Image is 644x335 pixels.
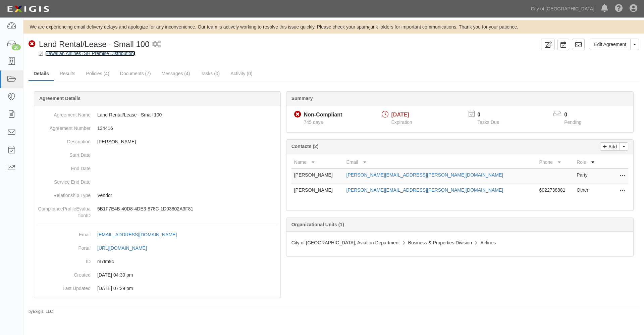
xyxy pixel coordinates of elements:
[537,156,574,169] th: Phone
[615,5,623,13] i: Help Center - Complianz
[39,96,80,101] b: Agreement Details
[97,138,278,145] p: [PERSON_NAME]
[157,67,195,80] a: Messages (4)
[574,169,601,184] td: Party
[12,44,21,50] div: 16
[29,67,54,81] a: Details
[291,144,319,149] b: Contacts (2)
[37,255,278,268] dd: m7tm9c
[304,119,323,125] span: Since 08/01/2023
[344,156,537,169] th: Email
[37,202,91,219] dt: ComplianceProfileEvaluationID
[291,169,344,184] td: [PERSON_NAME]
[291,240,400,245] span: City of [GEOGRAPHIC_DATA], Aviation Department
[37,122,91,132] dt: Agreement Number
[23,23,644,30] div: We are experiencing email delivery delays and apologize for any inconvenience. Our team is active...
[564,119,581,125] span: Pending
[528,2,598,15] a: City of [GEOGRAPHIC_DATA]
[607,143,617,150] p: Add
[196,67,225,80] a: Tasks (0)
[574,184,601,199] td: Other
[391,119,412,125] span: Expiration
[480,240,496,245] span: Airlines
[37,175,91,185] dt: Service End Date
[346,187,503,193] a: [PERSON_NAME][EMAIL_ADDRESS][PERSON_NAME][DOMAIN_NAME]
[37,148,91,158] dt: Start Date
[346,172,503,178] a: [PERSON_NAME][EMAIL_ADDRESS][PERSON_NAME][DOMAIN_NAME]
[37,228,91,238] dt: Email
[574,156,601,169] th: Role
[304,111,342,119] div: Non-Compliant
[37,268,278,282] dd: [DATE] 04:30 pm
[97,205,278,212] p: 5B1F7E4B-40D8-4DE3-878C-1D03802A3F81
[291,156,344,169] th: Name
[477,119,499,125] span: Tasks Due
[37,162,91,172] dt: End Date
[37,122,278,135] dd: 134416
[37,241,91,251] dt: Portal
[391,112,409,117] span: [DATE]
[294,111,301,118] i: Non-Compliant
[29,39,150,50] div: Land Rental/Lease - Small 100
[225,67,257,80] a: Activity (0)
[37,268,91,278] dt: Created
[408,240,472,245] span: Business & Properties Division
[291,184,344,199] td: [PERSON_NAME]
[37,135,91,145] dt: Description
[33,309,53,314] a: Exigis, LLC
[37,189,91,199] dt: Relationship Type
[5,3,51,15] img: logo-5460c22ac91f19d4615b14bd174203de0afe785f0fc80cf4dbbc73dc1793850b.png
[37,255,91,265] dt: ID
[291,222,344,227] b: Organizational Units (1)
[37,108,278,122] dd: Land Rental/Lease - Small 100
[97,232,184,237] a: [EMAIL_ADDRESS][DOMAIN_NAME]
[590,39,631,50] a: Edit Agreement
[115,67,156,80] a: Documents (7)
[564,111,590,119] p: 0
[39,40,150,49] span: Land Rental/Lease - Small 100
[37,282,91,292] dt: Last Updated
[477,111,507,119] p: 0
[55,67,80,80] a: Results
[37,189,278,202] dd: Vendor
[29,41,36,48] i: Non-Compliant
[37,282,278,295] dd: [DATE] 07:29 pm
[537,184,574,199] td: 6022738881
[45,51,135,56] a: Hawaiian Airlines (SH Premise Distribution)
[81,67,114,80] a: Policies (4)
[37,108,91,118] dt: Agreement Name
[29,309,53,315] small: by
[97,245,154,251] a: [URL][DOMAIN_NAME]
[600,142,620,151] a: Add
[291,96,313,101] b: Summary
[97,231,177,238] div: [EMAIL_ADDRESS][DOMAIN_NAME]
[152,41,161,48] i: 1 scheduled workflow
